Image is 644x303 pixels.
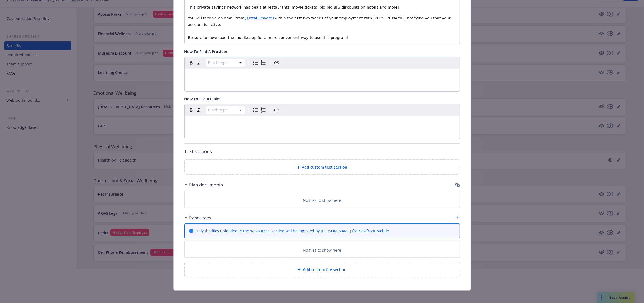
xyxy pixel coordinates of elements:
[206,106,245,114] button: Block type
[184,262,460,277] div: Add custom file section
[188,5,399,9] span: This private savings network has deals at restaurants, movie tickets, big big BIG discounts on ho...
[189,181,223,188] h3: Plan documents
[273,59,280,67] button: Create link
[259,106,267,114] button: Numbered list
[184,159,460,175] div: Add custom text section
[184,148,460,155] p: Text sections
[259,59,267,67] button: Numbered list
[184,214,212,221] div: Resources
[252,59,259,67] button: Bulleted list
[187,59,195,67] button: Bold
[188,16,245,20] span: You will receive an email from
[303,267,346,272] span: Add custom file section
[188,16,452,27] span: within the first two weeks of your employment with [PERSON_NAME], notifying you that your account...
[303,247,341,253] p: No files to show here
[189,214,212,221] h3: Resources
[206,59,245,67] button: Block type
[302,164,348,170] span: Add custom text section
[184,96,221,101] span: How To File A Claim
[303,197,341,203] p: No files to show here
[185,116,460,129] div: editable markdown
[252,106,259,114] button: Bulleted list
[195,59,203,67] button: Italic
[273,106,280,114] button: Create link
[185,69,460,82] div: editable markdown
[184,49,228,54] span: How To Find A Provider
[252,59,267,67] div: toggle group
[188,35,349,40] span: Be sure to download the mobile app for a more convenient way to use this program!
[252,106,267,114] div: toggle group
[245,16,275,20] a: @Total Rewards
[196,228,389,234] span: Only the files uploaded to the 'Resources' section will be ingested by [PERSON_NAME] for Newfront...
[187,106,195,114] button: Bold
[195,106,203,114] button: Italic
[184,181,223,188] div: Plan documents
